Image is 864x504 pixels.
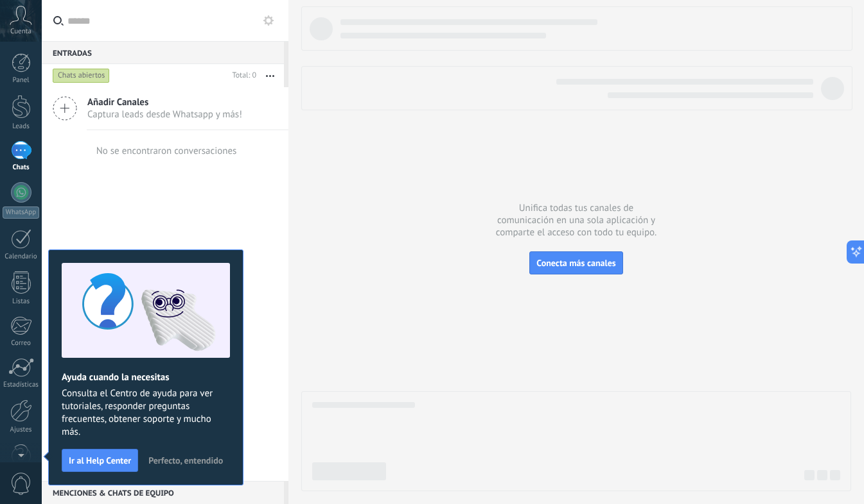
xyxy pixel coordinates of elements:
div: Chats [3,164,40,172]
div: Calendario [3,253,40,261]
button: Ir al Help Center [62,449,138,472]
div: WhatsApp [3,206,39,219]
div: Total: 0 [227,69,256,82]
span: Perfecto, entendido [148,456,223,465]
span: Cuenta [10,28,31,36]
div: Chats abiertos [53,68,110,83]
div: Panel [3,76,40,85]
div: Menciones & Chats de equipo [42,481,284,504]
span: Ir al Help Center [69,456,131,465]
div: Leads [3,122,40,131]
button: Más [256,64,284,87]
div: Estadísticas [3,381,40,389]
div: Correo [3,339,40,348]
span: Añadir Canales [87,96,242,108]
span: Captura leads desde Whatsapp y más! [87,108,242,121]
button: Perfecto, entendido [143,451,229,470]
span: Conecta más canales [536,257,615,269]
div: Entradas [42,41,284,64]
div: Ajustes [3,426,40,434]
h2: Ayuda cuando la necesitas [62,371,230,383]
div: Listas [3,298,40,306]
div: No se encontraron conversaciones [96,145,237,157]
span: Consulta el Centro de ayuda para ver tutoriales, responder preguntas frecuentes, obtener soporte ... [62,387,230,439]
button: Conecta más canales [529,251,622,274]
